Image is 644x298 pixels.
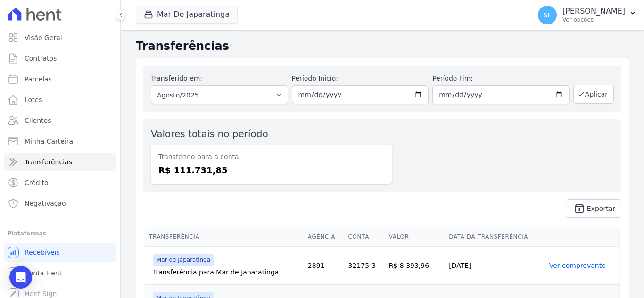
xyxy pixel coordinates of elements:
[530,2,644,28] button: SF [PERSON_NAME] Ver opções
[4,111,116,130] a: Clientes
[9,266,32,289] div: Open Intercom Messenger
[385,227,446,247] th: Valor
[304,247,345,285] td: 2891
[292,73,429,83] label: Período Inicío:
[566,199,621,218] a: unarchive Exportar
[8,228,113,239] div: Plataformas
[574,203,585,214] i: unarchive
[4,264,116,282] a: Conta Hent
[4,70,116,89] a: Parcelas
[445,227,545,247] th: Data da Transferência
[25,268,62,278] span: Conta Hent
[25,95,42,105] span: Lotes
[562,16,625,24] p: Ver opções
[445,247,545,285] td: [DATE]
[153,254,214,266] span: Mar de Japaratinga
[4,173,116,192] a: Crédito
[432,73,570,83] label: Período Fim:
[136,6,238,24] button: Mar De Japaratinga
[151,128,268,139] label: Valores totais no período
[562,7,625,16] p: [PERSON_NAME]
[4,243,116,262] a: Recebíveis
[25,199,66,208] span: Negativação
[345,227,385,247] th: Conta
[145,227,304,247] th: Transferência
[4,194,116,213] a: Negativação
[573,85,614,104] button: Aplicar
[153,267,300,277] div: Transferência para Mar de Japaratinga
[4,49,116,68] a: Contratos
[151,74,202,82] label: Transferido em:
[4,90,116,109] a: Lotes
[4,153,116,171] a: Transferências
[345,247,385,285] td: 32175-3
[158,152,385,162] dt: Transferido para a conta
[25,33,62,42] span: Visão Geral
[25,54,57,63] span: Contratos
[544,12,552,18] span: SF
[587,206,615,211] span: Exportar
[25,116,51,125] span: Clientes
[304,227,345,247] th: Agência
[158,164,385,177] dd: R$ 111.731,85
[136,38,629,55] h2: Transferências
[385,247,446,285] td: R$ 8.393,96
[549,262,606,269] a: Ver comprovante
[4,132,116,151] a: Minha Carteira
[25,157,72,167] span: Transferências
[25,74,52,84] span: Parcelas
[25,248,60,257] span: Recebíveis
[4,28,116,47] a: Visão Geral
[25,178,49,187] span: Crédito
[25,137,73,146] span: Minha Carteira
